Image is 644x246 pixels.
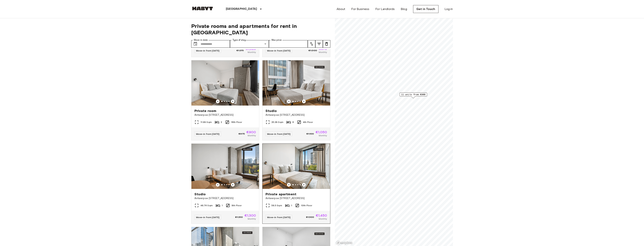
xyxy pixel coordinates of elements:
span: Antwerpse [STREET_ADDRESS] [194,196,256,200]
span: 1 [291,204,292,207]
button: Previous image [302,100,306,103]
span: Move-in from [DATE] [196,216,220,219]
span: €1,375 [237,49,244,52]
a: Mapbox logo [336,241,353,245]
a: Marketing picture of unit BE-23-003-012-001Previous imagePrevious imageStudioAntwerpse [STREET_AD... [262,60,330,140]
span: Monthly [319,217,327,221]
span: Monthly [319,134,327,137]
span: Monthly [248,217,256,221]
label: Max price [272,38,282,42]
span: 58.5 Sqm [272,204,282,207]
img: Habyt [191,7,214,10]
span: €975 [239,132,245,136]
span: 11.98 Sqm [200,120,212,124]
p: [GEOGRAPHIC_DATA] [226,7,257,11]
span: Move-in from [DATE] [267,133,291,135]
span: 10th Floor [301,204,312,207]
img: Marketing picture of unit BE-23-003-028-001 [191,144,259,189]
span: Studio [265,109,277,113]
span: Move-in from [DATE] [196,49,220,52]
a: About [337,7,345,11]
span: Move-in from [DATE] [267,49,291,52]
span: €1,500 [306,215,314,219]
button: tune [323,40,330,48]
span: €900 [246,130,256,134]
img: Marketing picture of unit BE-23-003-030-001 [262,144,330,189]
a: Marketing picture of unit BE-23-003-063-001Previous imagePrevious imagePrivate roomAntwerpse [STR... [191,60,259,140]
span: €1,100 [306,132,314,136]
img: Marketing picture of unit BE-23-003-012-001 [262,60,330,106]
span: Antwerpse [STREET_ADDRESS] [194,113,256,117]
button: Previous image [216,183,220,187]
div: Map marker [399,93,427,98]
button: Previous image [287,100,291,103]
span: 2 [221,120,222,124]
span: €1,450 [316,214,327,217]
a: For Business [351,7,369,11]
label: Type of stay [233,38,246,42]
a: Marketing picture of unit BE-23-003-030-001Previous imagePrevious imagePrivate apartmentAntwerpse... [262,143,330,224]
button: tune [308,40,315,48]
span: Monthly [248,51,256,54]
span: €1,300 [244,214,256,217]
button: Previous image [231,183,235,187]
button: Previous image [302,183,306,187]
a: For Landlords [375,7,395,11]
label: Move-in date [194,38,208,42]
a: Marketing picture of unit BE-23-003-028-001Previous imagePrevious imageStudioAntwerpse [STREET_AD... [191,143,259,224]
span: €1,000 [309,49,317,52]
button: Previous image [231,100,235,103]
span: €1,050 [316,130,327,134]
button: tune [315,40,323,48]
span: 11 units from €900 [401,93,425,96]
span: Monthly [248,134,256,137]
button: Previous image [216,100,220,103]
span: Private room [194,109,216,113]
button: Previous image [287,183,291,187]
span: €975 [319,47,327,51]
span: Monthly [319,51,327,54]
span: 4th Floor [303,120,313,124]
span: Private apartment [265,192,297,196]
a: Log in [445,7,453,11]
img: Marketing picture of unit BE-23-003-063-001 [191,60,259,106]
span: €1,325 [245,47,256,51]
button: Choose date [192,40,199,48]
span: Antwerpse [STREET_ADDRESS] [265,196,327,200]
a: Get in Touch [413,5,438,13]
span: 6 [292,120,294,124]
span: 16th Floor [231,120,242,124]
a: Blog [401,7,407,11]
span: €1,350 [235,215,243,219]
span: Private rooms and apartments for rent in [GEOGRAPHIC_DATA] [191,23,330,36]
span: Move-in from [DATE] [267,216,291,219]
span: 25.38 Sqm [272,120,283,124]
span: 1 [222,204,223,207]
span: Studio [194,192,206,196]
span: Move-in from [DATE] [196,133,220,135]
span: 8th Floor [232,204,242,207]
span: 48.76 Sqm [200,204,213,207]
span: Antwerpse [STREET_ADDRESS] [265,113,327,117]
